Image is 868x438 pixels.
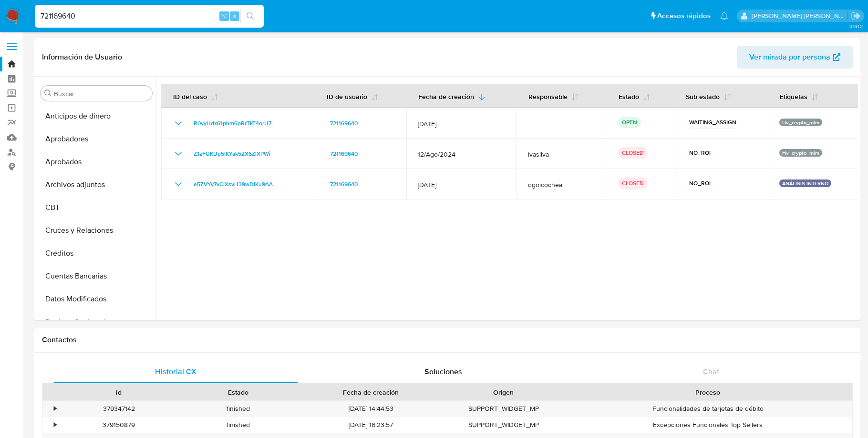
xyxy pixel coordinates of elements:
[44,90,52,97] button: Buscar
[570,388,846,397] div: Proceso
[305,388,437,397] div: Fecha de creación
[563,417,852,433] div: Excepciones Funcionales Top Sellers
[37,173,156,196] button: Archivos adjuntos
[424,366,462,377] span: Soluciones
[37,196,156,219] button: CBT
[37,310,156,333] button: Devices Geolocation
[54,404,56,413] div: •
[66,388,172,397] div: Id
[37,242,156,265] button: Créditos
[59,401,178,417] div: 379347142
[444,417,563,433] div: SUPPORT_WIDGET_MP
[720,12,728,20] a: Notificaciones
[42,335,853,345] h1: Contactos
[298,401,444,417] div: [DATE] 14:44:53
[298,417,444,433] div: [DATE] 16:23:57
[703,366,719,377] span: Chat
[657,11,711,21] span: Accesos rápidos
[37,128,156,150] button: Aprobadores
[155,366,196,377] span: Historial CX
[37,150,156,173] button: Aprobados
[37,219,156,242] button: Cruces y Relaciones
[233,11,236,20] span: s
[54,90,148,98] input: Buscar
[59,417,178,433] div: 379150879
[451,388,557,397] div: Origen
[42,52,122,62] h1: Información de Usuario
[749,46,830,69] span: Ver mirada por persona
[178,417,298,433] div: finished
[444,401,563,417] div: SUPPORT_WIDGET_MP
[563,401,852,417] div: Funcionalidades de tarjetas de débito
[37,265,156,288] button: Cuentas Bancarias
[851,11,861,21] a: Salir
[185,388,291,397] div: Estado
[54,420,56,429] div: •
[37,288,156,310] button: Datos Modificados
[752,11,848,20] p: rene.vale@mercadolibre.com
[37,105,156,128] button: Anticipos de dinero
[178,401,298,417] div: finished
[35,10,264,22] input: Buscar usuario o caso...
[737,46,853,69] button: Ver mirada por persona
[220,11,227,20] span: ⌥
[240,10,260,23] button: search-icon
